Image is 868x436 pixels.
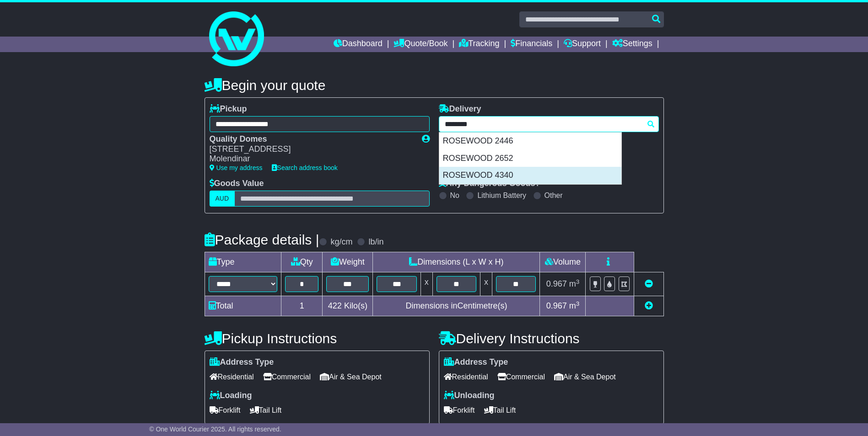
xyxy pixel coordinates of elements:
label: Delivery [439,104,481,114]
a: Dashboard [334,37,383,52]
div: [STREET_ADDRESS] [210,144,413,154]
td: Dimensions (L x W x H) [373,252,540,272]
div: Quality Domes [210,134,413,144]
span: Commercial [263,370,311,384]
span: m [569,279,580,288]
span: Tail Lift [484,403,516,417]
div: ROSEWOOD 2652 [439,150,621,167]
sup: 3 [576,300,580,307]
span: 0.967 [546,301,567,310]
h4: Pickup Instructions [205,331,430,346]
span: 422 [328,301,342,310]
span: © One World Courier 2025. All rights reserved. [149,425,281,433]
label: kg/cm [330,237,352,247]
span: Forklift [444,403,475,417]
td: Kilo(s) [323,296,373,316]
h4: Package details | [205,232,319,247]
td: x [480,272,492,296]
a: Financials [511,37,552,52]
td: x [421,272,432,296]
div: ROSEWOOD 4340 [439,167,621,184]
label: lb/in [368,237,383,247]
a: Tracking [459,37,499,52]
td: 1 [281,296,323,316]
td: Volume [540,252,586,272]
label: Address Type [444,357,508,367]
span: Tail Lift [250,403,282,417]
label: Lithium Battery [477,191,526,200]
div: Molendinar [210,154,413,164]
label: No [450,191,459,200]
label: Pickup [210,104,247,114]
label: Unloading [444,391,495,401]
a: Remove this item [645,279,653,288]
span: Air & Sea Depot [554,370,616,384]
sup: 3 [576,278,580,285]
h4: Delivery Instructions [439,331,664,346]
td: Type [205,252,281,272]
td: Weight [323,252,373,272]
a: Support [564,37,601,52]
span: Commercial [497,370,545,384]
td: Qty [281,252,323,272]
span: Forklift [210,403,241,417]
label: Loading [210,391,252,401]
a: Quote/Book [394,37,447,52]
span: 0.967 [546,279,567,288]
span: Residential [210,370,254,384]
label: Other [545,191,563,200]
label: Goods Value [210,179,264,189]
span: Air & Sea Depot [320,370,382,384]
a: Search address book [272,164,338,171]
label: Address Type [210,357,274,367]
div: ROSEWOOD 2446 [439,133,621,150]
label: AUD [210,191,235,207]
a: Use my address [210,164,263,171]
a: Settings [612,37,652,52]
span: Residential [444,370,488,384]
a: Add new item [645,301,653,310]
span: m [569,301,580,310]
td: Total [205,296,281,316]
h4: Begin your quote [205,78,664,93]
td: Dimensions in Centimetre(s) [373,296,540,316]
